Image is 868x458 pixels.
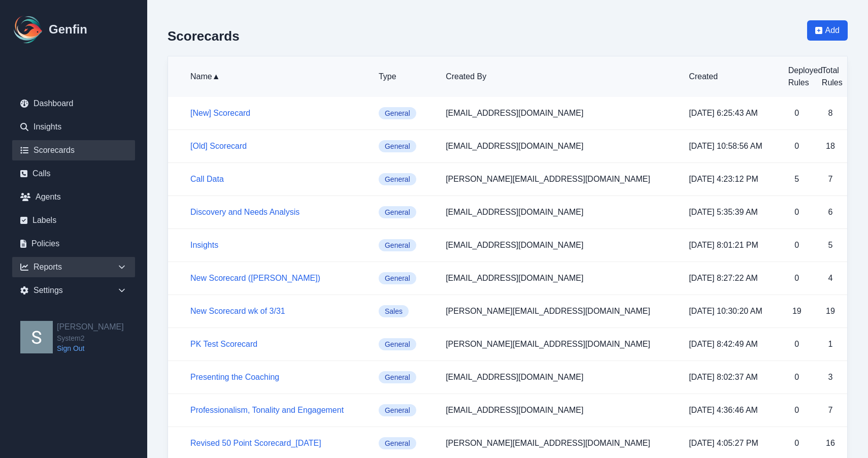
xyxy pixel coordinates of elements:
p: [EMAIL_ADDRESS][DOMAIN_NAME] [446,107,673,119]
p: [DATE] 6:25:43 AM [689,107,772,119]
a: Call Data [190,175,224,183]
a: Sign Out [57,343,124,353]
p: [DATE] 8:27:22 AM [689,272,772,284]
th: Deployed Rules [780,56,814,97]
a: Professionalism, Tonality and Engagement [190,406,344,414]
span: General [379,272,416,284]
a: Agents [12,187,135,207]
p: 0 [788,206,806,218]
span: Sales [379,305,409,317]
span: Add [825,24,840,37]
a: [New] Scorecard [190,109,250,117]
p: [DATE] 4:36:46 AM [689,404,772,416]
th: Created By [438,56,681,97]
p: 0 [788,272,806,284]
p: [DATE] 10:58:56 AM [689,140,772,152]
p: [PERSON_NAME][EMAIL_ADDRESS][DOMAIN_NAME] [446,173,673,185]
th: Created [681,56,780,97]
a: Policies [12,234,135,254]
a: PK Test Scorecard [190,340,257,348]
h1: Genfin [49,21,87,38]
p: 5 [822,239,839,251]
img: Logo [12,13,45,46]
p: 7 [822,173,839,185]
p: 19 [788,305,806,317]
h2: Scorecards [168,28,240,44]
a: Dashboard [12,93,135,114]
a: New Scorecard wk of 3/31 [190,307,285,315]
p: 7 [822,404,839,416]
div: Settings [12,280,135,301]
p: [DATE] 4:23:12 PM [689,173,772,185]
p: [DATE] 5:35:39 AM [689,206,772,218]
a: Calls [12,163,135,184]
a: Insights [12,117,135,137]
a: Insights [190,241,218,249]
p: [EMAIL_ADDRESS][DOMAIN_NAME] [446,206,673,218]
p: [PERSON_NAME][EMAIL_ADDRESS][DOMAIN_NAME] [446,338,673,350]
p: [PERSON_NAME][EMAIL_ADDRESS][DOMAIN_NAME] [446,305,673,317]
p: 5 [788,173,806,185]
a: Revised 50 Point Scorecard_[DATE] [190,439,321,447]
a: Scorecards [12,140,135,160]
a: Presenting the Coaching [190,373,279,381]
span: General [379,371,416,383]
p: 18 [822,140,839,152]
p: [EMAIL_ADDRESS][DOMAIN_NAME] [446,272,673,284]
p: 0 [788,371,806,383]
span: General [379,140,416,152]
p: 0 [788,338,806,350]
span: General [379,107,416,119]
p: 0 [788,107,806,119]
a: New Scorecard ([PERSON_NAME]) [190,274,320,282]
span: General [379,239,416,251]
p: [EMAIL_ADDRESS][DOMAIN_NAME] [446,371,673,383]
h2: [PERSON_NAME] [57,321,124,333]
a: Labels [12,210,135,231]
span: System2 [57,333,124,343]
span: General [379,173,416,185]
p: [DATE] 8:02:37 AM [689,371,772,383]
p: 16 [822,437,839,449]
p: [DATE] 4:05:27 PM [689,437,772,449]
p: 0 [788,404,806,416]
p: [DATE] 10:30:20 AM [689,305,772,317]
th: Name ▲ [168,56,371,97]
div: Reports [12,257,135,277]
th: Type [371,56,438,97]
p: 8 [822,107,839,119]
a: Discovery and Needs Analysis [190,208,299,216]
p: 0 [788,239,806,251]
p: [DATE] 8:01:21 PM [689,239,772,251]
p: [DATE] 8:42:49 AM [689,338,772,350]
span: General [379,338,416,350]
p: [EMAIL_ADDRESS][DOMAIN_NAME] [446,404,673,416]
span: General [379,437,416,449]
th: Total Rules [814,56,847,97]
p: [EMAIL_ADDRESS][DOMAIN_NAME] [446,140,673,152]
span: General [379,206,416,218]
span: General [379,404,416,416]
a: Add [807,20,848,56]
a: [Old] Scorecard [190,142,247,150]
p: [PERSON_NAME][EMAIL_ADDRESS][DOMAIN_NAME] [446,437,673,449]
p: 4 [822,272,839,284]
p: 1 [822,338,839,350]
img: Savannah Sherard [20,321,53,353]
p: 0 [788,437,806,449]
p: 3 [822,371,839,383]
p: 6 [822,206,839,218]
p: 0 [788,140,806,152]
p: [EMAIL_ADDRESS][DOMAIN_NAME] [446,239,673,251]
p: 19 [822,305,839,317]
